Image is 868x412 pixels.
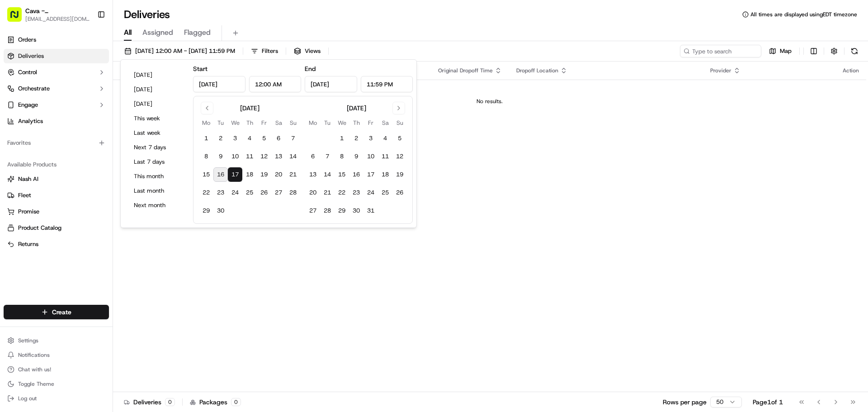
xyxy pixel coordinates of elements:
[349,204,363,218] button: 30
[378,167,392,182] button: 18
[363,118,378,128] th: Friday
[25,15,90,23] button: [EMAIL_ADDRESS][DOMAIN_NAME]
[9,9,27,27] img: Nash
[306,149,320,164] button: 6
[349,185,363,200] button: 23
[25,6,90,15] button: Cava - [GEOGRAPHIC_DATA]
[4,98,109,112] button: Engage
[242,131,257,146] button: 4
[124,27,132,38] span: All
[18,141,25,148] img: 1736555255976-a54dd68f-1ca7-489b-9aae-adbdc363a1c4
[4,65,109,80] button: Control
[130,98,184,110] button: [DATE]
[257,131,271,146] button: 5
[710,67,731,74] span: Provider
[7,191,105,199] a: Fleet
[213,131,228,146] button: 2
[199,131,213,146] button: 1
[335,149,349,164] button: 8
[378,118,392,128] th: Saturday
[193,65,208,73] label: Start
[305,65,316,73] label: End
[349,167,363,182] button: 16
[286,131,300,146] button: 7
[98,140,101,147] span: •
[18,117,43,125] span: Analytics
[193,76,245,92] input: Date
[124,398,175,407] div: Deliveries
[335,204,349,218] button: 29
[750,11,857,18] span: All times are displayed using EDT timezone
[242,149,257,164] button: 11
[28,165,73,172] span: [PERSON_NAME]
[18,240,38,248] span: Returns
[75,165,78,172] span: •
[52,308,71,317] span: Create
[9,156,24,170] img: Grace Nketiah
[18,101,38,109] span: Engage
[18,85,50,93] span: Orchestrate
[18,165,25,172] img: 1736555255976-a54dd68f-1ca7-489b-9aae-adbdc363a1c4
[378,185,392,200] button: 25
[41,86,148,95] div: Start new chat
[271,149,286,164] button: 13
[286,118,300,128] th: Sunday
[271,131,286,146] button: 6
[199,149,213,164] button: 8
[228,185,242,200] button: 24
[18,224,61,232] span: Product Catalog
[7,240,105,248] a: Returns
[18,52,44,60] span: Deliveries
[213,167,228,182] button: 16
[4,221,109,235] button: Product Catalog
[9,203,16,210] div: 📗
[5,199,73,215] a: 📗Knowledge Base
[349,149,363,164] button: 9
[199,167,213,182] button: 15
[516,67,558,74] span: Dropoff Location
[4,237,109,251] button: Returns
[392,118,407,128] th: Sunday
[242,167,257,182] button: 18
[213,185,228,200] button: 23
[4,4,94,25] button: Cava - [GEOGRAPHIC_DATA][EMAIL_ADDRESS][DOMAIN_NAME]
[190,398,241,407] div: Packages
[257,167,271,182] button: 19
[19,86,35,103] img: 8571987876998_91fb9ceb93ad5c398215_72.jpg
[18,337,38,344] span: Settings
[18,395,37,402] span: Log out
[320,149,335,164] button: 7
[199,204,213,218] button: 29
[392,131,407,146] button: 5
[4,157,109,172] div: Available Products
[753,398,783,407] div: Page 1 of 1
[4,378,109,390] button: Toggle Theme
[130,69,184,81] button: [DATE]
[130,83,184,96] button: [DATE]
[231,398,241,406] div: 0
[85,202,145,211] span: API Documentation
[41,95,124,103] div: We're available if you need us!
[335,131,349,146] button: 1
[392,185,407,200] button: 26
[76,203,84,210] div: 💻
[305,76,357,92] input: Date
[4,33,109,47] a: Orders
[18,351,50,359] span: Notifications
[199,185,213,200] button: 22
[117,98,863,105] div: No results.
[142,27,173,38] span: Assigned
[680,45,761,57] input: Type to search
[392,102,405,114] button: Go to next month
[130,156,184,168] button: Last 7 days
[848,45,861,57] button: Refresh
[242,185,257,200] button: 25
[242,118,257,128] th: Thursday
[130,141,184,154] button: Next 7 days
[306,204,320,218] button: 27
[9,86,25,103] img: 1736555255976-a54dd68f-1ca7-489b-9aae-adbdc363a1c4
[306,118,320,128] th: Monday
[18,366,51,373] span: Chat with us!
